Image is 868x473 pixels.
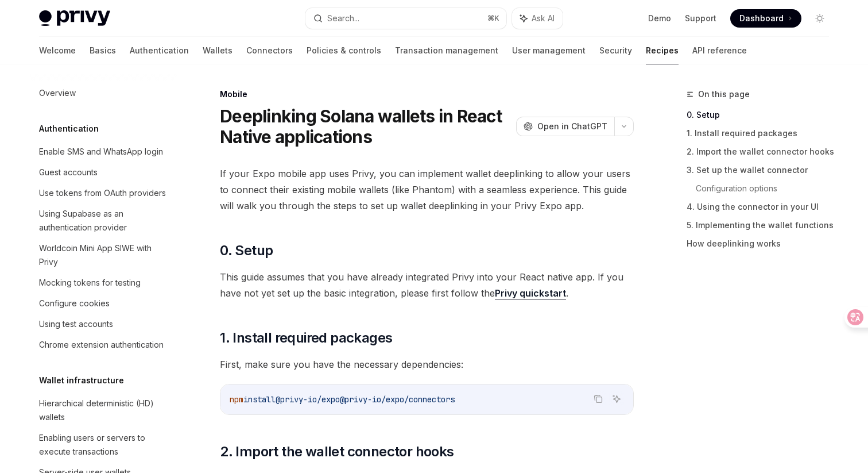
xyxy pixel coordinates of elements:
[340,394,455,405] span: @privy-io/expo/connectors
[30,334,177,355] a: Chrome extension authentication
[512,8,563,29] button: Ask AI
[220,166,634,214] span: If your Expo mobile app uses Privy, you can implement wallet deeplinking to allow your users to c...
[39,37,76,64] a: Welcome
[687,124,838,143] a: 1. Install required packages
[220,106,511,147] h1: Deeplinking Solana wallets in React Native applications
[39,207,170,234] div: Using Supabase as an authentication provider
[599,37,632,64] a: Security
[39,297,110,310] div: Configure cookies
[220,443,454,461] span: 2. Import the wallet connector hooks
[39,145,163,159] div: Enable SMS and WhatsApp login
[39,374,124,387] h5: Wallet infrastructure
[39,397,170,424] div: Hierarchical deterministic (HD) wallets
[305,8,506,29] button: Search...⌘K
[687,216,838,234] a: 5. Implementing the wallet functions
[692,37,747,64] a: API reference
[30,272,177,293] a: Mocking tokens for testing
[246,37,293,64] a: Connectors
[687,198,838,216] a: 4. Using the connector in your UI
[516,117,614,136] button: Open in ChatGPT
[30,393,177,428] a: Hierarchical deterministic (HD) wallets
[698,87,750,101] span: On this page
[30,141,177,162] a: Enable SMS and WhatsApp login
[230,394,243,405] span: npm
[276,394,340,405] span: @privy-io/expo
[220,241,273,260] span: 0. Setup
[39,241,170,269] div: Worldcoin Mini App SIWE with Privy
[512,37,586,64] a: User management
[487,14,499,23] span: ⌘ K
[39,86,76,100] div: Overview
[39,317,113,331] div: Using test accounts
[696,179,838,198] a: Configuration options
[39,122,99,136] h5: Authentication
[30,293,177,314] a: Configure cookies
[327,11,359,25] div: Search...
[30,183,177,203] a: Use tokens from OAuth providers
[730,9,801,28] a: Dashboard
[537,121,607,132] span: Open in ChatGPT
[39,166,98,179] div: Guest accounts
[646,37,679,64] a: Recipes
[648,13,671,24] a: Demo
[39,431,170,459] div: Enabling users or servers to execute transactions
[532,13,555,24] span: Ask AI
[243,394,276,405] span: install
[591,391,606,406] button: Copy the contents from the code block
[39,276,141,290] div: Mocking tokens for testing
[90,37,116,64] a: Basics
[130,37,189,64] a: Authentication
[307,37,381,64] a: Policies & controls
[39,186,166,200] div: Use tokens from OAuth providers
[220,329,392,347] span: 1. Install required packages
[39,338,164,352] div: Chrome extension authentication
[220,356,634,372] span: First, make sure you have the necessary dependencies:
[30,428,177,462] a: Enabling users or servers to execute transactions
[220,89,634,100] div: Mobile
[687,161,838,179] a: 3. Set up the wallet connector
[395,37,498,64] a: Transaction management
[687,106,838,124] a: 0. Setup
[220,269,634,301] span: This guide assumes that you have already integrated Privy into your React native app. If you have...
[685,13,716,24] a: Support
[811,9,829,28] button: Toggle dark mode
[30,203,177,238] a: Using Supabase as an authentication provider
[495,287,566,299] a: Privy quickstart
[30,314,177,334] a: Using test accounts
[30,83,177,103] a: Overview
[203,37,232,64] a: Wallets
[39,10,110,26] img: light logo
[609,391,624,406] button: Ask AI
[30,162,177,183] a: Guest accounts
[30,238,177,272] a: Worldcoin Mini App SIWE with Privy
[739,13,784,24] span: Dashboard
[687,143,838,161] a: 2. Import the wallet connector hooks
[687,234,838,253] a: How deeplinking works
